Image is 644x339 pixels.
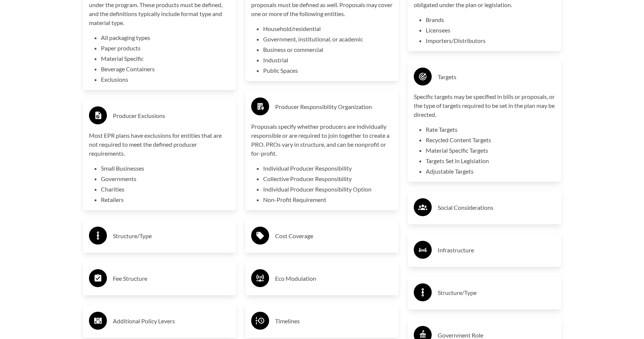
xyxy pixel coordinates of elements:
li: Government, institutional, or academic [263,35,393,44]
li: Exclusions [101,75,231,84]
li: Charities [101,185,231,194]
li: Targets Set in Legislation [426,156,555,165]
h3: Structure/Type [438,287,555,299]
li: Public Spaces [263,66,393,75]
li: Small Businesses [101,164,231,173]
li: Household/residential [263,24,393,33]
li: Industrial [263,56,393,65]
li: Governments [101,174,231,183]
h3: Producer Exclusions [113,110,231,122]
li: Licensees [426,26,555,35]
p: Most EPR plans have exclusions for entities that are not required to meet the defined producer re... [89,131,231,158]
h3: Targets [438,71,555,83]
li: Paper products [101,44,231,53]
li: Adjustable Targets [426,167,555,176]
li: Recycled Content Targets [426,136,555,144]
li: Material Specific Targets [426,146,555,155]
li: Material Specific [101,54,231,63]
h3: Social Considerations [438,202,555,214]
li: Non-Profit Requirement [263,195,393,204]
h3: Structure/Type [113,230,231,242]
h3: Fee Structure [113,273,231,284]
h3: Producer Responsibility Organization [275,101,393,113]
li: Collective Producer Responsibility [263,174,393,183]
h3: Timelines [275,315,393,327]
li: Brands [426,15,555,24]
h3: Cost Coverage [275,230,393,242]
h3: Infrastructure [438,244,555,256]
h3: Eco Modulation [275,273,393,284]
li: Importers/Distributors [426,36,555,45]
li: Individual Producer Responsibility [263,164,393,173]
li: Individual Producer Responsibility Option [263,185,393,194]
li: Retailers [101,195,231,204]
p: Proposals specify whether producers are individually responsible or are required to join together... [251,122,393,158]
li: Business or commercial [263,45,393,54]
li: Beverage Containers [101,65,231,74]
li: All packaging types [101,33,231,42]
p: Specific targets may be specified in bills or proposals, or the type of targets required to be se... [414,92,555,119]
li: Rate Targets [426,125,555,134]
h3: Additional Policy Levers [113,315,231,327]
